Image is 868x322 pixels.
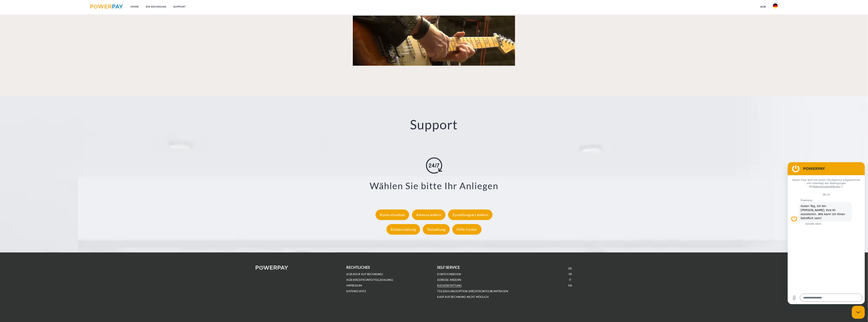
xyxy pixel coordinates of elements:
[292,16,576,66] a: Fallback Image
[452,224,481,235] div: Hilfe-Center
[170,3,189,10] a: SUPPORT
[423,224,450,235] div: Teilzahlung
[385,227,421,232] a: Rückerstattung
[422,227,451,232] a: Teilzahlung
[568,284,572,287] a: EN
[788,162,865,304] iframe: Messaging-Fenster
[347,273,383,276] a: AGB (Kauf auf Rechnung)
[852,306,865,319] iframe: Schaltfläche zum Öffnen des Messaging-Fensters; Konversation läuft
[447,213,494,217] a: Zustellungsart ändern
[142,3,170,10] a: DIE RECHNUNG
[347,265,370,269] b: rechtliches
[437,290,508,293] a: Teilzahlungsoption (KREDITKONTO) beantragen
[569,273,572,276] a: FR
[90,4,123,9] img: logo-powerpay.svg
[437,273,461,276] a: Konto einsehen
[347,278,393,282] a: AGB (Kreditkonto/Teilzahlung)
[773,3,778,8] img: de
[347,284,362,287] a: IMPRESSUM
[256,266,288,270] img: logo-powerpay-white.svg
[757,3,769,10] a: agb
[48,180,820,191] h3: Wählen Sie bitte Ihr Anliegen
[426,157,442,174] img: online-shopping.svg
[437,295,489,299] a: Kauf auf Rechnung nicht möglich
[569,278,571,282] a: IT
[411,213,447,217] a: Adresse ändern
[437,265,460,269] b: self service
[43,117,825,133] h2: Support
[412,209,446,220] div: Adresse ändern
[448,209,492,220] div: Zustellungsart ändern
[376,209,409,220] div: Konto einsehen
[386,224,420,235] div: Rückerstattung
[451,227,482,232] a: Hilfe-Center
[347,290,366,293] a: DATENSCHUTZ
[568,267,572,270] a: DE
[374,213,410,217] a: Konto einsehen
[437,278,461,282] a: Adresse ändern
[127,3,142,10] a: Home
[437,284,462,287] a: Rückerstattung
